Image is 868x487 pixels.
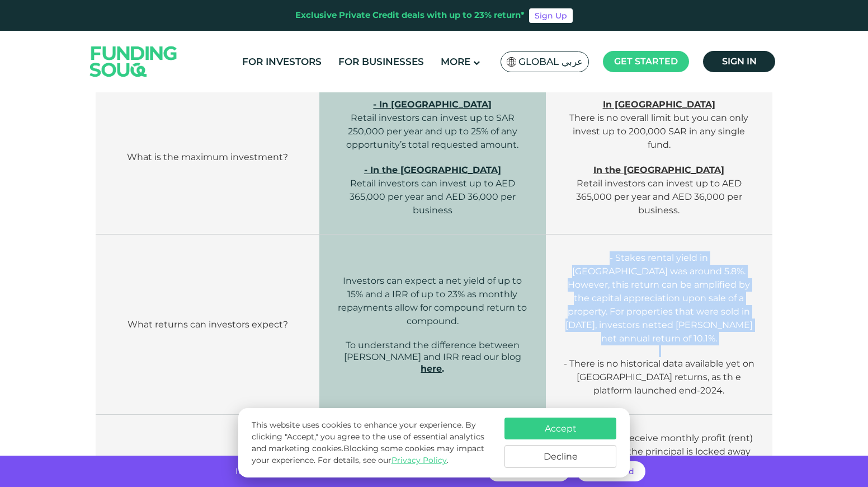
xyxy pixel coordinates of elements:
span: What is the maximum investment? [127,152,288,162]
span: To understand the difference between [PERSON_NAME] and IRR read our blog [344,340,521,362]
span: There is no overall limit but you can only invest up to 200,000 SAR in any single fund. [569,99,748,150]
span: Retail investors can invest up to AED 365,000 per year and AED 36,000 per business. [576,165,742,216]
a: here [421,363,442,374]
span: Sign in [722,56,757,67]
span: Investors can expect a net yield of up to 15% and a IRR of up to 23% as monthly repayments allow ... [338,275,527,326]
span: Invest with no hidden fees and get returns of up to [235,466,446,476]
strong: - In [GEOGRAPHIC_DATA] [373,99,492,110]
a: For Investors [239,53,324,71]
span: Global عربي [518,55,583,68]
button: Decline [504,445,616,468]
a: For Businesses [336,53,427,71]
span: Retail investors can invest up to SAR 250,000 per year and up to 25% of any opportunity’s total r... [346,99,518,150]
span: - There is no historical data available yet on [GEOGRAPHIC_DATA] returns, as th e platform launch... [564,358,754,396]
span: - Stakes rental yield in [GEOGRAPHIC_DATA] was around 5.8%. However, this return can be amplified... [565,252,753,344]
span: Retail investors can invest up to AED 365,000 per year and AED 36,000 per business [350,165,516,216]
strong: In [GEOGRAPHIC_DATA] [603,99,715,110]
span: Blocking some cookies may impact your experience. [252,443,484,465]
a: Privacy Policy [391,455,447,465]
strong: - In the [GEOGRAPHIC_DATA] [364,165,501,175]
span: What returns can investors expect? [128,319,288,330]
button: Accept [504,418,616,439]
p: This website uses cookies to enhance your experience. By clicking "Accept," you agree to the use ... [252,419,493,466]
div: Exclusive Private Credit deals with up to 23% return* [295,9,525,22]
strong: . [421,363,444,374]
span: Investor only receive monthly profit (rent) payments as the principal is locked away until the sa... [565,433,753,470]
span: For details, see our . [318,455,449,465]
span: More [441,56,470,67]
img: SA Flag [507,57,517,67]
span: Get started [614,56,678,67]
a: Sign in [703,51,775,72]
a: Sign Up [529,8,573,23]
strong: In the [GEOGRAPHIC_DATA] [593,165,724,175]
img: Logo [79,33,188,90]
